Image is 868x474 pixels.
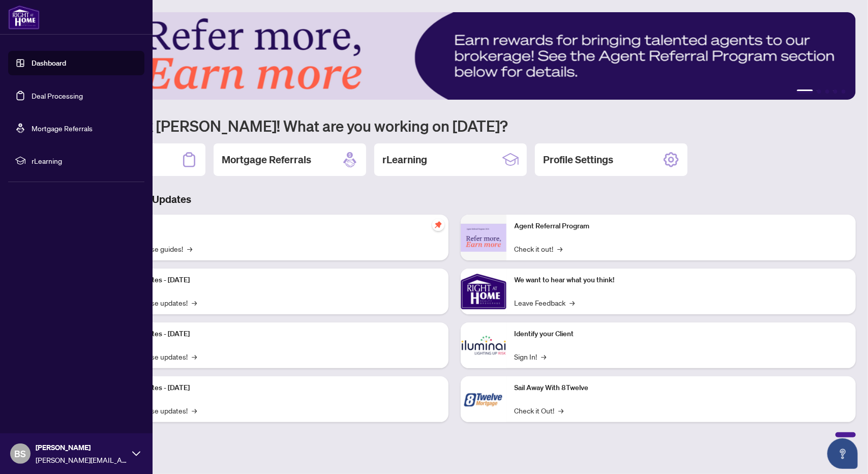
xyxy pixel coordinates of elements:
p: Agent Referral Program [515,221,848,232]
button: 5 [842,90,846,94]
p: We want to hear what you think! [515,275,848,286]
img: Agent Referral Program [461,224,506,252]
span: pushpin [432,219,444,231]
span: [PERSON_NAME][EMAIL_ADDRESS][PERSON_NAME][DOMAIN_NAME] [36,454,127,465]
button: 2 [817,90,821,94]
a: Sign In!→ [515,351,547,362]
h1: Welcome back [PERSON_NAME]! What are you working on [DATE]? [53,116,856,135]
h2: Mortgage Referrals [222,153,311,167]
span: → [559,405,564,416]
p: Platform Updates - [DATE] [107,275,440,286]
p: Sail Away With 8Twelve [515,382,848,394]
p: Self-Help [107,221,440,232]
button: 1 [797,90,813,94]
a: Deal Processing [32,91,83,100]
img: logo [8,5,40,29]
button: 3 [825,90,829,94]
span: → [187,243,192,254]
h2: Profile Settings [543,153,613,167]
button: 4 [833,90,837,94]
span: → [542,351,547,362]
p: Identify your Client [515,329,848,340]
a: Mortgage Referrals [32,124,93,133]
h2: rLearning [382,153,427,167]
span: → [192,405,197,416]
span: → [192,297,197,308]
span: → [570,297,575,308]
button: Open asap [827,438,858,469]
h3: Brokerage & Industry Updates [53,192,856,206]
span: [PERSON_NAME] [36,442,127,453]
img: Slide 0 [53,12,856,100]
span: → [192,351,197,362]
a: Check it Out!→ [515,405,564,416]
span: BS [15,447,26,461]
a: Leave Feedback→ [515,297,575,308]
span: rLearning [32,155,137,166]
img: We want to hear what you think! [461,269,506,314]
img: Identify your Client [461,322,506,368]
p: Platform Updates - [DATE] [107,329,440,340]
a: Check it out!→ [515,243,563,254]
img: Sail Away With 8Twelve [461,376,506,422]
span: → [558,243,563,254]
a: Dashboard [32,58,66,68]
p: Platform Updates - [DATE] [107,382,440,394]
